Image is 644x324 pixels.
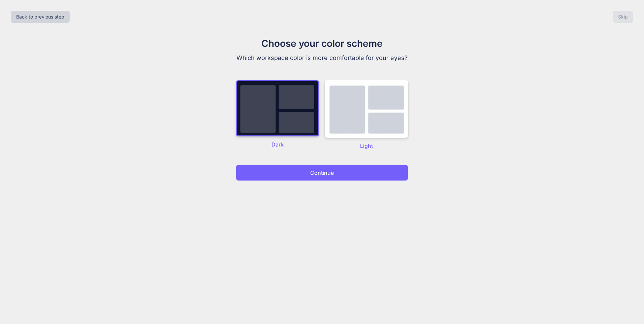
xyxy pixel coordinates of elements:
p: Dark [236,140,319,149]
h1: Choose your color scheme [209,36,435,51]
img: dark [236,80,319,136]
p: Light [325,142,408,150]
button: Back to previous step [11,11,70,23]
p: Which workspace color is more comfortable for your eyes? [209,53,435,63]
img: dark [325,80,408,138]
p: Continue [310,169,334,177]
button: Continue [236,165,408,181]
button: Skip [613,11,633,23]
